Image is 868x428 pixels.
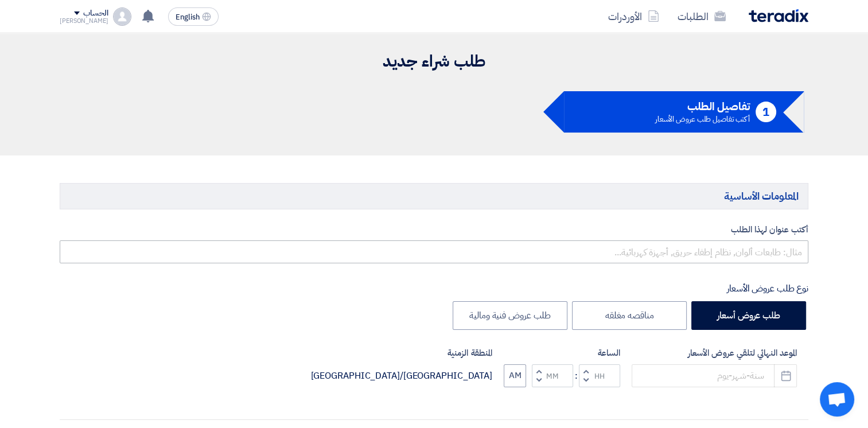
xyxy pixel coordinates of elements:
div: Open chat [820,382,854,417]
div: الحساب [83,9,108,18]
label: مناقصه مغلقه [572,301,687,330]
h2: طلب شراء جديد [60,50,808,73]
label: طلب عروض فنية ومالية [453,301,567,330]
label: الموعد النهائي لتلقي عروض الأسعار [632,347,797,360]
button: English [168,7,219,26]
div: [PERSON_NAME] [60,18,108,24]
div: نوع طلب عروض الأسعار [60,282,808,295]
div: أكتب تفاصيل طلب عروض الأسعار [655,115,750,123]
a: الأوردرات [599,3,668,30]
input: Minutes [532,364,573,387]
input: Hours [579,364,620,387]
img: profile_test.png [113,7,131,26]
input: مثال: طابعات ألوان, نظام إطفاء حريق, أجهزة كهربائية... [60,240,808,263]
div: [GEOGRAPHIC_DATA]/[GEOGRAPHIC_DATA] [310,369,492,383]
button: AM [504,364,526,387]
h5: تفاصيل الطلب [655,102,750,112]
img: Teradix logo [749,9,808,22]
span: English [176,13,200,21]
label: الساعة [504,347,620,360]
label: طلب عروض أسعار [691,301,806,330]
div: 1 [756,102,776,122]
label: أكتب عنوان لهذا الطلب [60,223,808,236]
a: الطلبات [668,3,735,30]
h5: المعلومات الأساسية [60,183,808,209]
div: : [573,369,579,383]
input: سنة-شهر-يوم [632,364,797,387]
label: المنطقة الزمنية [310,347,492,360]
